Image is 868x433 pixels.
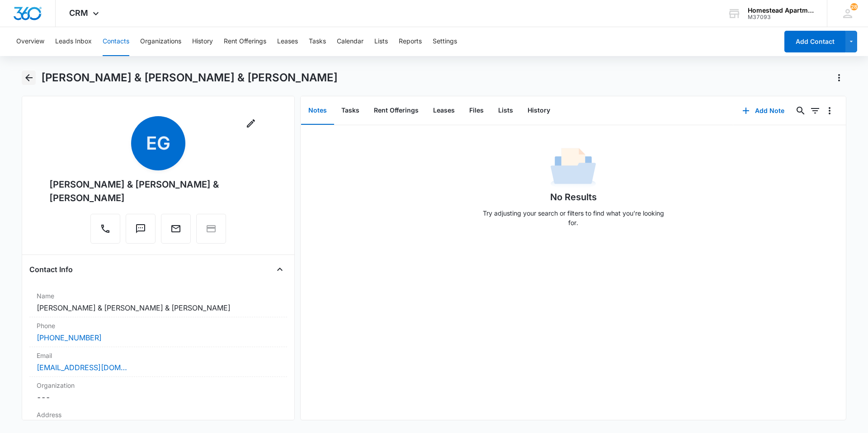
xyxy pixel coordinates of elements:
[29,287,287,317] div: Name[PERSON_NAME] & [PERSON_NAME] & [PERSON_NAME]
[22,71,36,85] button: Back
[103,27,129,56] button: Contacts
[29,264,73,275] h4: Contact Info
[37,410,280,419] label: Address
[784,31,845,52] button: Add Contact
[733,100,793,122] button: Add Note
[37,321,280,330] label: Phone
[426,97,462,125] button: Leases
[37,332,102,343] a: [PHONE_NUMBER]
[309,27,326,56] button: Tasks
[41,71,338,85] h1: [PERSON_NAME] & [PERSON_NAME] & [PERSON_NAME]
[131,116,185,170] span: EG
[29,347,287,377] div: Email[EMAIL_ADDRESS][DOMAIN_NAME]
[832,71,846,85] button: Actions
[748,14,814,20] div: account id
[192,27,213,56] button: History
[850,3,858,10] div: notifications count
[301,97,334,125] button: Notes
[37,392,280,403] dd: ---
[808,104,822,118] button: Filters
[551,145,596,190] img: No Data
[90,228,120,235] a: Call
[337,27,363,56] button: Calendar
[520,97,557,125] button: History
[37,302,280,313] dd: [PERSON_NAME] & [PERSON_NAME] & [PERSON_NAME]
[90,214,120,244] button: Call
[367,97,426,125] button: Rent Offerings
[399,27,422,56] button: Reports
[29,377,287,406] div: Organization---
[49,178,267,205] div: [PERSON_NAME] & [PERSON_NAME] & [PERSON_NAME]
[462,97,491,125] button: Files
[491,97,520,125] button: Lists
[37,381,280,390] label: Organization
[850,3,858,10] span: 28
[161,214,191,244] button: Email
[273,262,287,277] button: Close
[16,27,44,56] button: Overview
[374,27,388,56] button: Lists
[37,351,280,360] label: Email
[822,104,837,118] button: Overflow Menu
[478,208,668,227] p: Try adjusting your search or filters to find what you’re looking for.
[55,27,92,56] button: Leads Inbox
[37,362,127,373] a: [EMAIL_ADDRESS][DOMAIN_NAME]
[793,104,808,118] button: Search...
[161,228,191,235] a: Email
[69,8,88,18] span: CRM
[140,27,181,56] button: Organizations
[37,291,280,301] label: Name
[126,214,156,244] button: Text
[550,190,597,204] h1: No Results
[224,27,266,56] button: Rent Offerings
[334,97,367,125] button: Tasks
[29,317,287,347] div: Phone[PHONE_NUMBER]
[748,7,814,14] div: account name
[126,228,156,235] a: Text
[277,27,298,56] button: Leases
[433,27,457,56] button: Settings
